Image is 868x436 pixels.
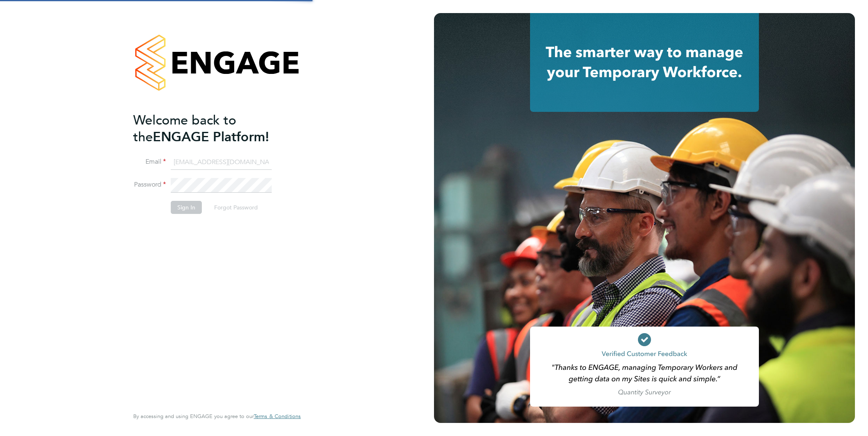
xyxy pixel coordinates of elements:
label: Password [133,180,166,189]
button: Forgot Password [208,201,264,214]
label: Email [133,158,166,166]
h2: ENGAGE Platform! [133,112,293,145]
span: By accessing and using ENGAGE you agree to our [133,413,301,420]
a: Terms & Conditions [254,413,301,420]
button: Sign In [171,201,202,214]
span: Welcome back to the [133,112,236,145]
input: Enter your work email... [171,155,272,170]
